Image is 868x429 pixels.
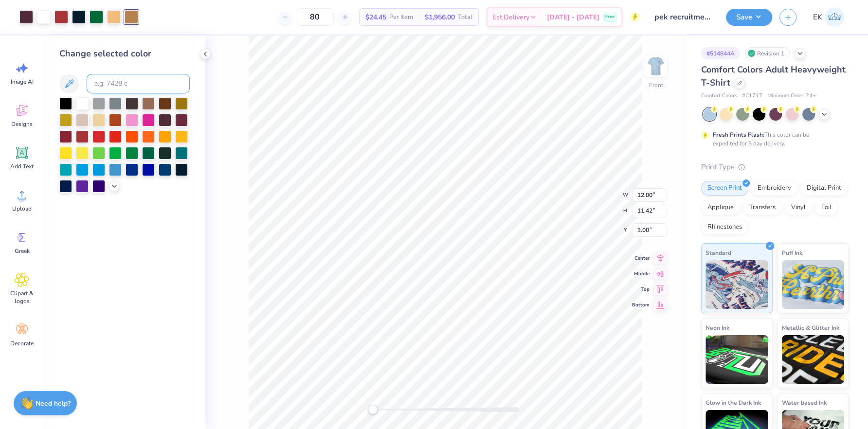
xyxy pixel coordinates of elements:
div: Change selected color [59,47,190,60]
span: Metallic & Glitter Ink [782,322,839,333]
span: Greek [15,247,30,255]
div: This color can be expedited for 5 day delivery. [713,130,832,148]
div: Revision 1 [745,47,790,59]
div: Rhinestones [701,220,748,234]
input: Untitled Design [647,7,719,27]
span: Designs [11,120,33,128]
a: EK [809,7,849,27]
span: $24.45 [365,12,386,22]
strong: Fresh Prints Flash: [713,131,764,139]
div: # 514844A [701,47,740,59]
img: Metallic & Glitter Ink [782,335,845,384]
div: Screen Print [701,181,748,196]
div: Foil [815,200,838,215]
span: Upload [12,205,32,213]
div: Embroidery [751,181,797,196]
div: Front [649,81,663,89]
span: Minimum Order: 24 + [767,92,816,100]
span: Glow in the Dark Ink [705,397,761,408]
input: – – [296,8,334,26]
div: Print Type [701,161,849,173]
strong: Need help? [36,399,71,408]
span: Free [605,14,615,20]
span: Clipart & logos [6,289,38,305]
span: EK [813,12,822,23]
span: Est. Delivery [492,12,529,22]
span: Center [632,254,650,262]
span: # C1717 [742,92,762,100]
div: Digital Print [800,181,848,196]
span: $1,956.00 [425,12,455,22]
span: Image AI [11,78,34,86]
span: Comfort Colors [701,92,737,100]
span: Total [458,12,472,22]
span: Water based Ink [782,397,827,408]
span: Neon Ink [705,322,729,333]
div: Accessibility label [368,405,378,414]
span: Comfort Colors Adult Heavyweight T-Shirt [701,64,846,89]
img: Standard [705,260,768,309]
span: Add Text [10,162,34,170]
span: Bottom [632,301,650,309]
span: [DATE] - [DATE] [547,12,599,22]
input: e.g. 7428 c [87,74,190,93]
span: Top [632,286,650,293]
div: Transfers [743,200,782,215]
img: Puff Ink [782,260,845,309]
span: Standard [705,248,731,258]
img: Front [646,56,666,76]
span: Middle [632,270,650,278]
span: Puff Ink [782,248,802,258]
button: Save [726,9,772,26]
img: Neon Ink [705,335,768,384]
div: Applique [701,200,740,215]
span: Decorate [10,340,34,347]
img: Emily Klevan [825,7,844,27]
div: Vinyl [785,200,812,215]
span: Per Item [389,12,413,22]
